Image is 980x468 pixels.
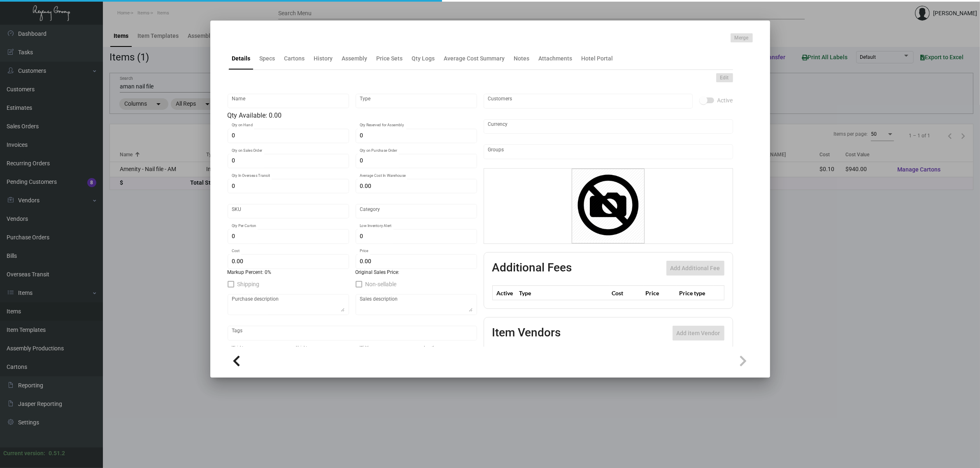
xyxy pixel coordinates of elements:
th: Type [517,286,610,300]
h2: Item Vendors [492,326,561,341]
button: Merge [731,33,753,42]
span: Edit [720,74,729,81]
span: Shipping [237,279,260,289]
button: Add Additional Fee [666,261,724,276]
input: Add new.. [488,148,729,155]
span: Active [717,95,733,105]
div: Specs [260,54,275,63]
th: Active [492,286,517,300]
button: Add item Vendor [673,326,724,341]
h2: Additional Fees [492,261,572,276]
div: Average Cost Summary [444,54,505,63]
div: Qty Available: 0.00 [228,111,477,120]
span: Add item Vendor [677,330,720,336]
div: Notes [514,54,530,63]
div: Details [232,54,251,63]
div: Hotel Portal [582,54,613,63]
th: Price type [677,286,714,300]
span: Merge [735,35,749,42]
span: Add Additional Fee [670,265,720,271]
div: Price Sets [377,54,403,63]
input: Add new.. [488,98,688,104]
div: Current version: [3,449,45,458]
th: Price [643,286,677,300]
div: History [314,54,333,63]
div: 0.51.2 [49,449,65,458]
div: Assembly [342,54,368,63]
div: Attachments [539,54,573,63]
th: Cost [610,286,643,300]
span: Non-sellable [365,279,397,289]
div: Cartons [284,54,305,63]
button: Edit [716,73,733,82]
div: Qty Logs [412,54,435,63]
